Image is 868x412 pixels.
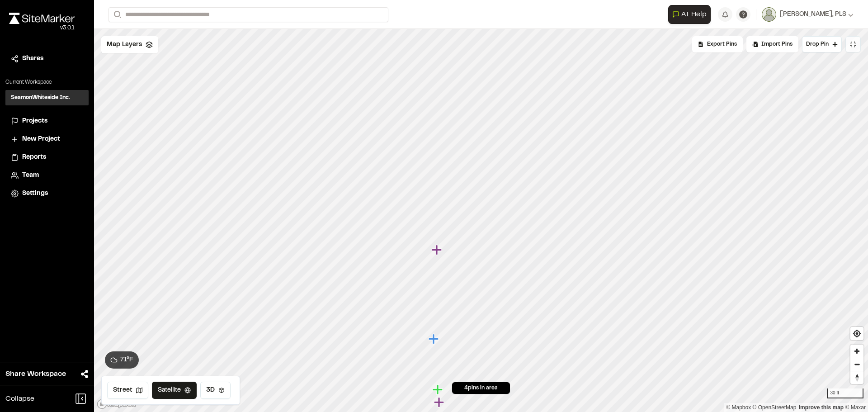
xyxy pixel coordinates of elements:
span: [PERSON_NAME], PLS [780,9,846,19]
span: 71 ° F [120,355,133,365]
button: Drop Pin [802,36,842,52]
span: AI Help [681,9,707,20]
span: 4 pins in area [464,384,498,392]
button: Satellite [152,382,197,399]
button: Find my location [850,327,863,340]
a: Team [11,170,83,180]
a: Map feedback [799,404,844,411]
button: 71°F [105,351,139,369]
span: Team [22,170,39,180]
a: Shares [11,54,83,64]
button: Open AI Assistant [668,5,711,24]
span: Settings [22,189,48,199]
span: Projects [22,116,47,126]
span: Reports [22,152,46,162]
span: Drop Pin [806,40,829,48]
button: Reset bearing to north [850,371,863,384]
div: Import Pins into your project [746,36,798,52]
button: Zoom in [850,345,863,358]
div: Open AI Assistant [668,5,714,24]
span: Collapse [5,393,34,404]
span: Import Pins [761,40,793,48]
span: Share Workspace [5,369,66,379]
p: Current Workspace [5,78,89,86]
a: Mapbox logo [97,399,137,409]
div: 30 ft [827,388,863,398]
button: Search [108,7,125,22]
span: New Project [22,134,60,144]
a: New Project [11,134,83,144]
div: Oh geez...please don't... [9,24,75,32]
a: Settings [11,189,83,199]
div: Map marker [429,333,440,345]
div: Map marker [434,397,446,408]
a: OpenStreetMap [753,404,797,411]
img: rebrand.png [9,13,75,24]
a: Mapbox [726,404,751,411]
span: Shares [22,54,43,64]
span: Export Pins [707,40,737,48]
canvas: Map [94,29,868,412]
button: [PERSON_NAME], PLS [762,7,854,22]
a: Maxar [845,404,866,411]
div: Map marker [432,244,443,256]
img: User [762,7,776,22]
div: No pins available to export [692,36,743,52]
span: Map Layers [107,40,142,50]
button: 3D [200,382,231,399]
a: Reports [11,152,83,162]
button: Zoom out [850,358,863,371]
h3: SeamonWhiteside Inc. [11,94,70,102]
a: Projects [11,116,83,126]
div: Map marker [433,384,444,396]
button: Street [107,382,148,399]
